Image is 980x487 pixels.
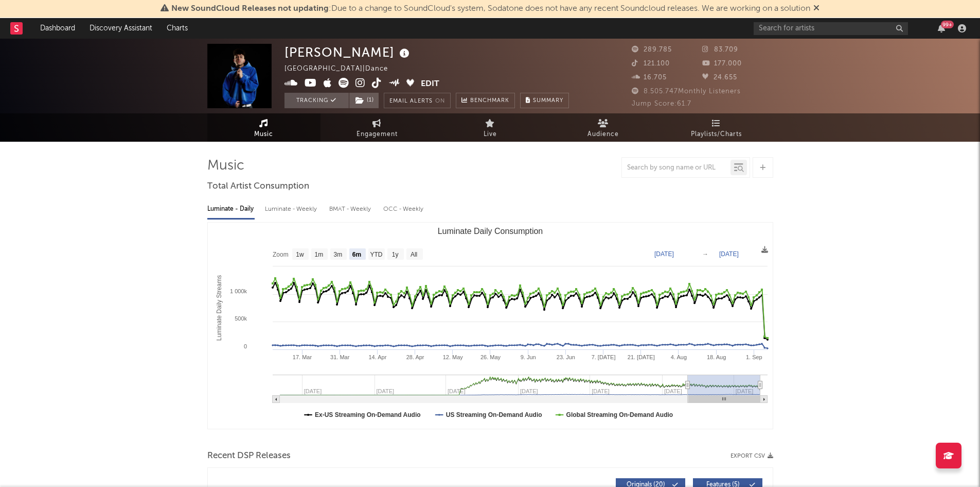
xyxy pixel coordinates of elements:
a: Engagement [320,113,434,142]
input: Search for artists [754,22,908,35]
text: [DATE] [719,250,739,258]
text: US Streaming On-Demand Audio [446,411,542,418]
div: [GEOGRAPHIC_DATA] | Dance [284,63,400,75]
span: Playlists/Charts [691,128,742,141]
text: 7. [DATE] [591,354,615,360]
span: Music [254,128,273,141]
text: 14. Apr [368,354,386,360]
text: 31. Mar [330,354,350,360]
text: 12. May [442,354,463,360]
span: Total Artist Consumption [207,180,309,193]
text: Luminate Daily Consumption [437,227,543,236]
span: Summary [533,98,563,104]
input: Search by song name or URL [622,164,730,172]
text: 26. May [480,354,501,360]
span: Benchmark [470,95,509,107]
div: 99 + [941,21,954,28]
text: 9. Jun [520,354,536,360]
text: Zoom [273,251,289,258]
text: [DATE] [654,250,674,258]
a: Dashboard [33,18,82,39]
div: Luminate - Weekly [265,200,319,218]
text: 0 [243,343,246,349]
a: Playlists/Charts [660,113,773,142]
a: Music [207,113,320,142]
div: OCC - Weekly [383,200,424,218]
svg: Luminate Daily Consumption [208,223,773,429]
text: Global Streaming On-Demand Audio [566,411,673,418]
text: 17. Mar [292,354,312,360]
a: Audience [547,113,660,142]
text: 6m [352,251,361,258]
span: Dismiss [813,5,819,13]
span: : Due to a change to SoundCloud's system, Sodatone does not have any recent Soundcloud releases. ... [171,5,810,13]
button: Tracking [284,93,349,108]
div: Luminate - Daily [207,200,255,218]
button: Export CSV [730,453,773,459]
button: Summary [520,93,569,108]
button: Email AlertsOn [384,93,451,108]
text: All [410,251,417,258]
div: BMAT - Weekly [329,200,373,218]
span: 8.505.747 Monthly Listeners [632,88,741,95]
a: Live [434,113,547,142]
text: 1y [391,251,398,258]
text: 18. Aug [706,354,725,360]
a: Benchmark [456,93,515,108]
span: Recent DSP Releases [207,450,291,462]
text: YTD [370,251,382,258]
text: 500k [235,315,247,322]
span: 121.100 [632,60,670,67]
button: (1) [349,93,379,108]
span: 24.655 [702,74,737,81]
text: 1 000k [229,288,247,294]
div: [PERSON_NAME] [284,44,412,61]
span: Audience [587,128,619,141]
text: 4. Aug [670,354,686,360]
span: 16.705 [632,74,667,81]
button: Edit [421,78,439,91]
span: 289.785 [632,46,672,53]
a: Discovery Assistant [82,18,159,39]
text: 28. Apr [406,354,424,360]
text: 21. [DATE] [627,354,654,360]
span: Live [484,128,497,141]
span: 177.000 [702,60,742,67]
em: On [435,98,445,104]
text: 3m [333,251,342,258]
text: → [702,250,708,258]
span: Jump Score: 61.7 [632,100,691,107]
button: 99+ [938,24,945,32]
text: 1. Sep [745,354,762,360]
text: 1w [296,251,304,258]
text: 1m [314,251,323,258]
a: Charts [159,18,195,39]
span: New SoundCloud Releases not updating [171,5,329,13]
span: Engagement [357,128,398,141]
text: Ex-US Streaming On-Demand Audio [315,411,421,418]
span: ( 1 ) [349,93,379,108]
text: 23. Jun [556,354,575,360]
span: 83.709 [702,46,738,53]
text: Luminate Daily Streams [215,275,222,341]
